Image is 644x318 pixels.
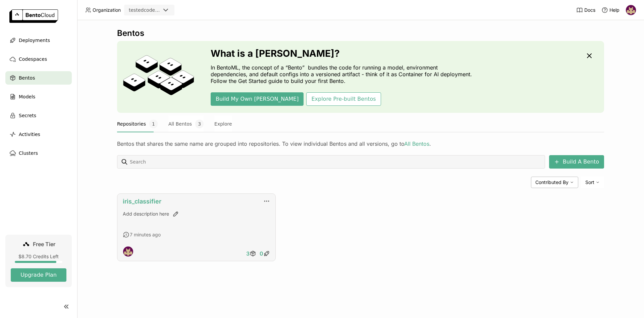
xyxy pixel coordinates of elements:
[123,246,133,257] img: Hélio Júnior
[5,146,72,160] a: Clusters
[33,241,55,247] span: Free Tier
[19,36,50,44] span: Deployments
[19,74,35,82] span: Bentos
[168,116,204,132] button: All Bentos
[195,120,204,128] span: 3
[585,179,594,185] span: Sort
[11,254,66,260] div: $8.70 Credits Left
[11,268,66,282] button: Upgrade Plan
[93,7,121,13] span: Organization
[5,235,72,287] a: Free Tier$8.70 Credits LeftUpgrade Plan
[19,130,40,138] span: Activities
[258,247,272,260] a: 0
[19,93,35,101] span: Models
[211,92,304,106] button: Build My Own [PERSON_NAME]
[306,92,381,106] button: Explore Pre-built Bentos
[5,90,72,103] a: Models
[19,55,47,63] span: Codespaces
[601,7,620,13] div: Help
[19,149,38,157] span: Clusters
[576,7,595,13] a: Docs
[245,247,258,260] a: 3
[117,28,604,38] div: Bentos
[404,140,429,147] a: All Bentos
[129,156,542,167] input: Search
[122,55,195,99] img: cover onboarding
[211,48,476,59] h3: What is a [PERSON_NAME]?
[130,232,161,238] span: 7 minutes ago
[211,64,476,84] p: In BentoML, the concept of a “Bento” bundles the code for running a model, environment dependenci...
[214,116,232,132] button: Explore
[626,5,636,15] img: Hélio Júnior
[123,211,270,217] div: Add description here
[5,71,72,85] a: Bentos
[123,198,161,205] a: iris_classifier
[549,155,604,169] button: Build A Bento
[149,120,158,128] span: 1
[5,128,72,141] a: Activities
[609,7,620,13] span: Help
[535,179,569,185] span: Contributed By
[5,52,72,66] a: Codespaces
[584,7,595,13] span: Docs
[117,116,158,132] button: Repositories
[5,34,72,47] a: Deployments
[9,9,58,23] img: logo
[19,111,36,120] span: Secrets
[581,177,604,188] div: Sort
[129,7,160,13] div: testedcodeployment
[531,177,578,188] div: Contributed By
[246,250,250,257] span: 3
[260,250,263,257] span: 0
[161,7,162,14] input: Selected testedcodeployment.
[117,140,604,147] div: Bentos that shares the same name are grouped into repositories. To view individual Bentos and all...
[5,109,72,122] a: Secrets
